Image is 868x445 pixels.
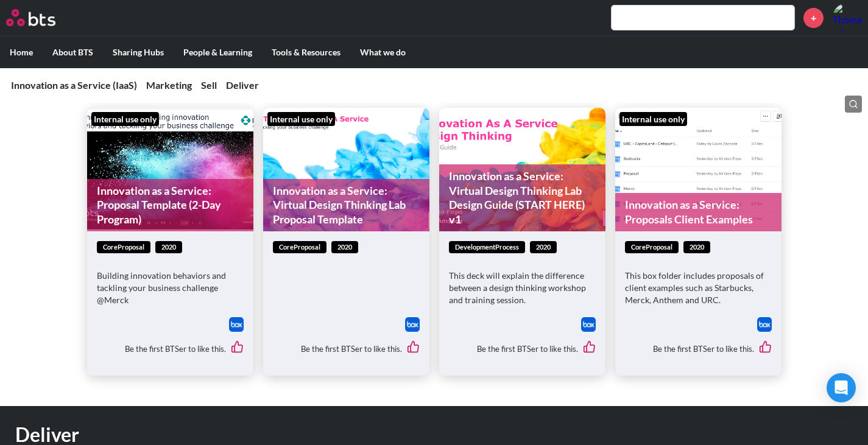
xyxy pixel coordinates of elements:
span: 2020 [331,241,358,254]
a: Download file from Box [229,317,244,332]
p: This deck will explain the difference between a design thinking workshop and training session. [449,270,596,306]
div: Be the first BTSer to like this. [449,332,596,366]
a: Innovation as a Service: Proposals Client Examples [615,193,782,231]
a: Sell [201,79,217,91]
a: Download file from Box [405,317,420,332]
a: Profile [833,3,862,32]
label: Tools & Resources [262,37,350,68]
div: Internal use only [91,112,159,127]
img: Box logo [581,317,596,332]
a: Download file from Box [581,317,596,332]
div: Open Intercom Messenger [827,373,856,402]
p: Building innovation behaviors and tackling your business challenge @Merck [97,270,244,306]
a: Innovation as a Service (IaaS) [11,79,137,91]
a: Download file from Box [757,317,772,332]
img: Box logo [757,317,772,332]
p: This box folder includes proposals of client examples such as Starbucks, Merck, Anthem and URC. [625,270,772,306]
label: Sharing Hubs [103,37,174,68]
a: Innovation as a Service: Proposal Template (2-Day Program) [87,179,253,231]
img: Thoma Ali [833,3,862,32]
label: About BTS [43,37,103,68]
label: People & Learning [174,37,262,68]
img: Box logo [405,317,420,332]
span: coreProposal [273,241,326,254]
div: Internal use only [619,112,687,127]
span: 2020 [155,241,182,254]
a: Innovation as a Service: Virtual Design Thinking Lab Proposal Template [263,179,429,231]
div: Be the first BTSer to like this. [97,332,244,366]
a: + [803,8,824,28]
span: coreProposal [625,241,679,254]
span: 2020 [683,241,710,254]
div: Internal use only [267,112,335,127]
span: coreProposal [97,241,150,254]
a: Marketing [146,79,192,91]
span: 2020 [530,241,557,254]
span: developmentProcess [449,241,525,254]
div: Be the first BTSer to like this. [273,332,420,366]
a: Go home [6,9,78,26]
a: Deliver [226,79,259,91]
a: Innovation as a Service: Virtual Design Thinking Lab Design Guide (START HERE) v1 [439,164,605,231]
img: Box logo [229,317,244,332]
div: Be the first BTSer to like this. [625,332,772,366]
img: BTS Logo [6,9,55,26]
label: What we do [350,37,415,68]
